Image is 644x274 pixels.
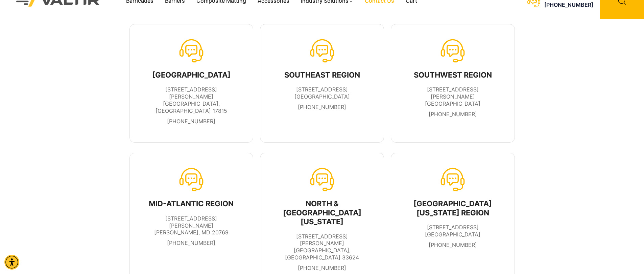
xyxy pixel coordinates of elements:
span: [STREET_ADDRESS][PERSON_NAME] [GEOGRAPHIC_DATA], [GEOGRAPHIC_DATA] 17815 [156,86,227,114]
a: call 301-666-3380 [167,239,215,246]
div: SOUTHEAST REGION [284,70,360,79]
a: call tel:570-380-2856 [167,118,215,125]
div: Accessibility Menu [4,255,19,270]
a: call +012345678 [429,111,477,118]
span: [STREET_ADDRESS] [GEOGRAPHIC_DATA] [425,224,480,238]
a: call 770-947-5103 [298,104,346,110]
span: [STREET_ADDRESS][PERSON_NAME] [GEOGRAPHIC_DATA], [GEOGRAPHIC_DATA] 33624 [285,233,359,261]
a: call (888) 496-3625 [544,1,593,8]
div: SOUTHWEST REGION [405,70,500,79]
div: NORTH & [GEOGRAPHIC_DATA][US_STATE] [275,199,369,226]
a: call 954-984-4494 [429,241,477,248]
span: [STREET_ADDRESS] [GEOGRAPHIC_DATA] [294,86,350,100]
span: [STREET_ADDRESS][PERSON_NAME] [PERSON_NAME], MD 20769 [154,215,229,236]
div: [GEOGRAPHIC_DATA] [144,70,239,79]
div: [GEOGRAPHIC_DATA][US_STATE] REGION [405,199,500,217]
div: MID-ATLANTIC REGION [144,199,239,208]
a: call +012345678 [298,265,346,271]
span: [STREET_ADDRESS][PERSON_NAME] [GEOGRAPHIC_DATA] [425,86,480,107]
